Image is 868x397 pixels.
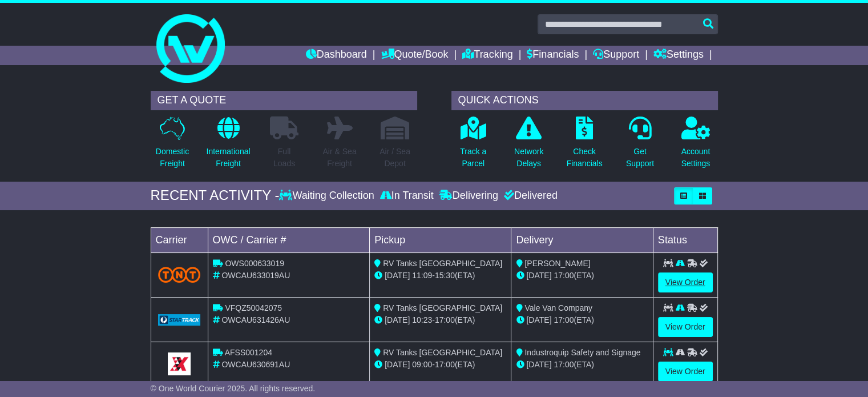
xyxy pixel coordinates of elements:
[270,146,298,170] p: Full Loads
[516,270,648,282] div: (ETA)
[205,116,251,176] a: InternationalFreight
[383,303,502,312] span: RV Tanks [GEOGRAPHIC_DATA]
[626,146,654,170] p: Get Support
[221,271,290,280] span: OWCAU633019AU
[151,227,208,252] td: Carrier
[377,190,437,202] div: In Transit
[306,46,367,65] a: Dashboard
[151,187,280,204] div: RECENT ACTIVITY -
[412,315,432,324] span: 10:23
[658,317,713,337] a: View Order
[225,348,272,357] span: AFSS001204
[374,359,506,371] div: - (ETA)
[567,146,603,170] p: Check Financials
[385,315,410,324] span: [DATE]
[383,348,502,357] span: RV Tanks [GEOGRAPHIC_DATA]
[156,146,189,170] p: Domestic Freight
[385,360,410,369] span: [DATE]
[681,116,711,176] a: AccountSettings
[279,190,377,202] div: Waiting Collection
[225,303,282,312] span: VFQZ50042075
[625,116,655,176] a: GetSupport
[155,116,189,176] a: DomesticFreight
[516,314,648,326] div: (ETA)
[459,116,487,176] a: Track aParcel
[437,190,501,202] div: Delivering
[380,146,410,170] p: Air / Sea Depot
[514,146,543,170] p: Network Delays
[658,362,713,382] a: View Order
[451,91,718,110] div: QUICK ACTIONS
[524,348,640,357] span: Industroquip Safety and Signage
[653,227,717,252] td: Status
[526,315,551,324] span: [DATE]
[526,360,551,369] span: [DATE]
[593,46,639,65] a: Support
[681,146,710,170] p: Account Settings
[374,314,506,326] div: - (ETA)
[158,267,201,282] img: TNT_Domestic.png
[554,360,574,369] span: 17:00
[374,270,506,282] div: - (ETA)
[221,360,290,369] span: OWCAU630691AU
[554,271,574,280] span: 17:00
[322,146,356,170] p: Air & Sea Freight
[460,146,486,170] p: Track a Parcel
[158,314,201,326] img: GetCarrierServiceLogo
[527,46,579,65] a: Financials
[653,46,704,65] a: Settings
[658,272,713,292] a: View Order
[151,91,417,110] div: GET A QUOTE
[221,315,290,324] span: OWCAU631426AU
[516,359,648,371] div: (ETA)
[435,271,455,280] span: 15:30
[412,360,432,369] span: 09:00
[151,384,316,393] span: © One World Courier 2025. All rights reserved.
[370,227,511,252] td: Pickup
[554,315,574,324] span: 17:00
[381,46,448,65] a: Quote/Book
[412,271,432,280] span: 11:09
[566,116,603,176] a: CheckFinancials
[208,227,370,252] td: OWC / Carrier #
[514,116,544,176] a: NetworkDelays
[501,190,558,202] div: Delivered
[383,259,502,268] span: RV Tanks [GEOGRAPHIC_DATA]
[206,146,250,170] p: International Freight
[385,271,410,280] span: [DATE]
[524,259,590,268] span: [PERSON_NAME]
[225,259,284,268] span: OWS000633019
[168,352,191,375] img: GetCarrierServiceLogo
[511,227,653,252] td: Delivery
[462,46,512,65] a: Tracking
[435,315,455,324] span: 17:00
[524,303,592,312] span: Vale Van Company
[435,360,455,369] span: 17:00
[526,271,551,280] span: [DATE]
